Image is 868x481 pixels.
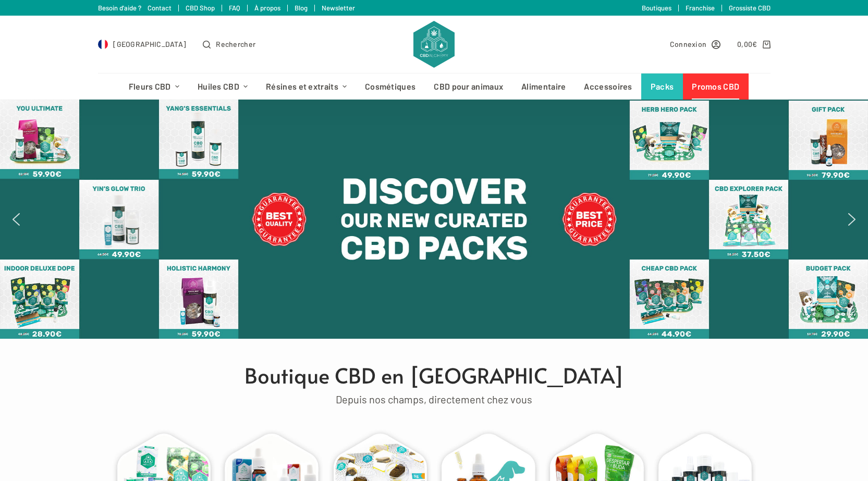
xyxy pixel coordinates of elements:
a: Packs [641,73,683,100]
a: Select Country [98,38,187,50]
a: Newsletter [322,4,355,12]
a: Promos CBD [683,73,749,100]
img: CBD Alchemy [413,21,454,68]
img: previous arrow [8,211,25,228]
a: Connexion [670,38,721,50]
h1: Boutique CBD en [GEOGRAPHIC_DATA] [103,360,765,391]
span: Connexion [670,38,707,50]
a: Fleurs CBD [119,73,188,100]
a: Cosmétiques [356,73,425,100]
a: Boutiques [642,4,671,12]
span: [GEOGRAPHIC_DATA] [113,38,186,50]
a: Panier d’achat [737,38,770,50]
img: FR Flag [98,39,108,50]
a: Franchise [686,4,715,12]
a: Accessoires [575,73,641,100]
span: Rechercher [216,38,255,50]
span: € [752,40,757,48]
a: Grossiste CBD [729,4,771,12]
a: Blog [295,4,308,12]
a: Résines et extraits [257,73,356,100]
a: Besoin d'aide ? Contact [98,4,172,12]
button: Ouvrir le formulaire de recherche [203,38,255,50]
a: Huiles CBD [188,73,256,100]
nav: Menu d’en-tête [119,73,749,100]
a: Alimentaire [512,73,575,100]
a: CBD Shop [186,4,215,12]
div: Depuis nos champs, directement chez vous [103,391,765,408]
bdi: 0,00 [737,40,757,48]
img: next arrow [843,211,860,228]
a: FAQ [229,4,240,12]
a: CBD pour animaux [425,73,512,100]
a: À propos [254,4,280,12]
